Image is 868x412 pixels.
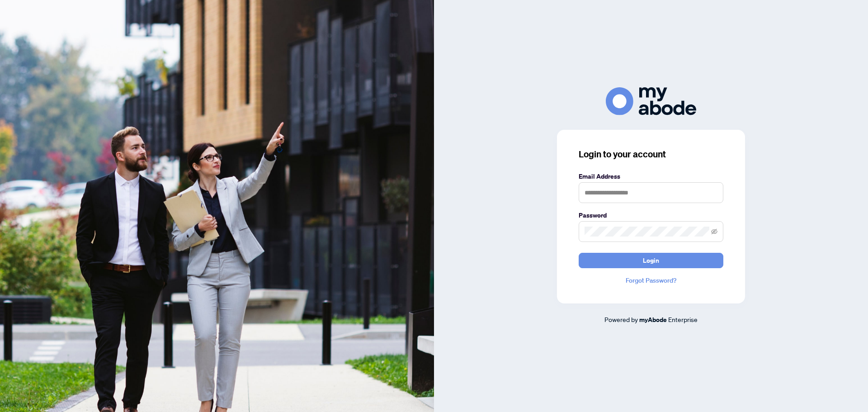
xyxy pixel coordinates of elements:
[639,315,667,325] a: myAbode
[579,210,723,220] label: Password
[579,275,723,285] a: Forgot Password?
[668,315,698,323] span: Enterprise
[643,253,659,268] span: Login
[579,253,723,268] button: Login
[604,315,638,323] span: Powered by
[579,148,723,161] h3: Login to your account
[711,228,717,235] span: eye-invisible
[579,171,723,181] label: Email Address
[606,87,696,115] img: ma-logo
